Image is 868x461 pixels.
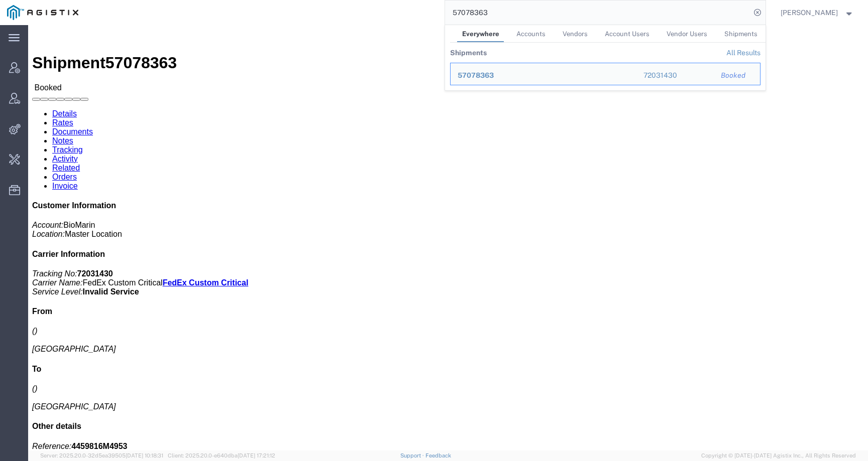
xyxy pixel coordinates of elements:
[726,49,761,57] a: View all shipments found by criterion
[126,452,163,458] span: [DATE] 10:18:31
[458,70,505,81] div: 57078363
[462,30,499,38] span: Everywhere
[400,452,425,458] a: Support
[516,30,546,38] span: Accounts
[701,451,856,460] span: Copyright © [DATE]-[DATE] Agistix Inc., All Rights Reserved
[7,5,78,20] img: logo
[780,7,854,19] button: [PERSON_NAME]
[425,452,451,458] a: Feedback
[605,30,649,38] span: Account Users
[445,1,750,25] input: Search for shipment number, reference number
[40,452,163,458] span: Server: 2025.20.0-32d5ea39505
[28,25,868,450] iframe: FS Legacy Container
[781,7,838,18] span: Kate Petrenko
[721,70,753,81] div: Booked
[643,70,707,81] div: 72031430
[238,452,275,458] span: [DATE] 17:21:12
[563,30,588,38] span: Vendors
[724,30,757,38] span: Shipments
[450,43,766,90] table: Search Results
[168,452,275,458] span: Client: 2025.20.0-e640dba
[450,43,487,63] th: Shipments
[458,71,494,79] span: 57078363
[667,30,707,38] span: Vendor Users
